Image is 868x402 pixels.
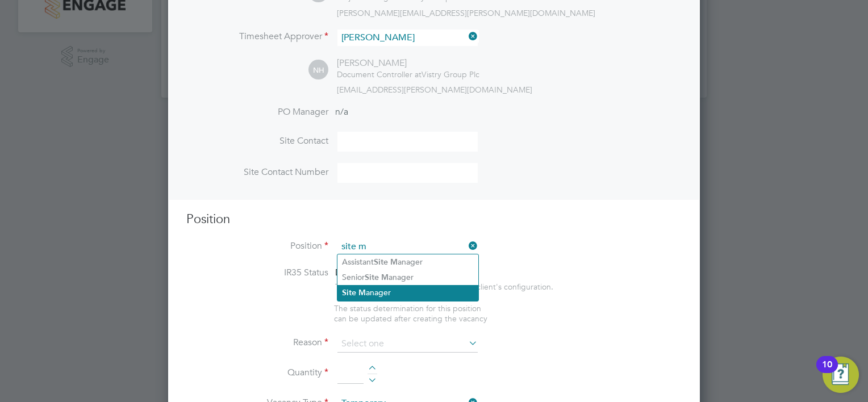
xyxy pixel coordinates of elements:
label: IR35 Status [186,267,328,279]
b: M [381,273,389,282]
span: Document Controller at [337,69,422,79]
input: Search for... [337,30,478,46]
li: Assistant anager [337,254,478,270]
label: Position [186,240,328,252]
span: NH [308,60,328,80]
label: Reason [186,337,328,349]
button: Open Resource Center, 10 new notifications [823,357,859,393]
input: Select one [337,336,478,353]
label: Quantity [186,367,328,379]
div: Vistry Group Plc [337,69,479,79]
b: Site [342,288,356,298]
input: Search for... [337,238,478,256]
span: The status determination for this position can be updated after creating the vacancy [334,303,487,324]
label: Site Contact [186,135,328,147]
li: Senior anager [337,270,478,285]
b: M [358,288,366,298]
span: [PERSON_NAME][EMAIL_ADDRESS][PERSON_NAME][DOMAIN_NAME] [337,8,595,18]
div: 10 [822,365,832,379]
label: Site Contact Number [186,166,328,178]
div: This feature can be enabled under this client's configuration. [335,279,553,292]
span: Disabled for this client. [335,267,428,278]
label: Timesheet Approver [186,31,328,43]
b: Site [374,257,388,267]
div: [PERSON_NAME] [337,57,479,69]
h3: Position [186,211,682,228]
li: anager [337,285,478,300]
b: Site [365,273,379,282]
b: M [390,257,398,267]
span: n/a [335,106,348,118]
label: PO Manager [186,106,328,118]
span: [EMAIL_ADDRESS][PERSON_NAME][DOMAIN_NAME] [337,85,532,95]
